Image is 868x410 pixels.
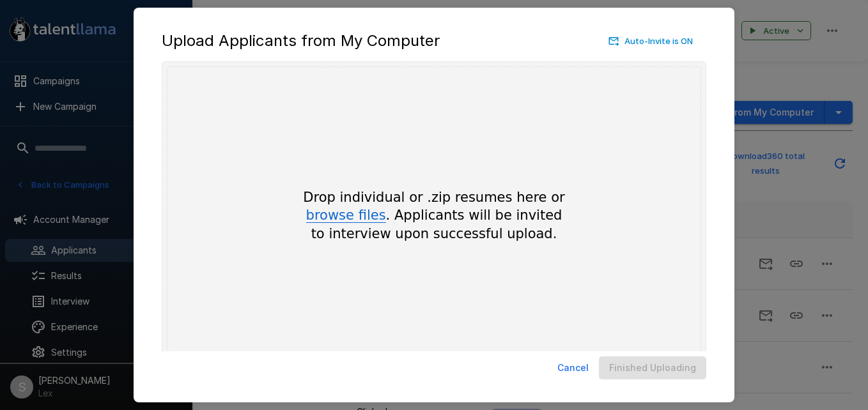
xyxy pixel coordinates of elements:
div: Drop individual or .zip resumes here or . Applicants will be invited to interview upon successful... [281,188,587,243]
button: Auto-Invite is ON [606,31,696,51]
span: Uppy [449,351,468,359]
button: Cancel [552,356,594,380]
button: browse files [306,209,386,223]
a: Powered byUppy [400,351,467,358]
div: Upload Applicants from My Computer [162,31,706,51]
div: Uppy Dashboard [162,61,706,381]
